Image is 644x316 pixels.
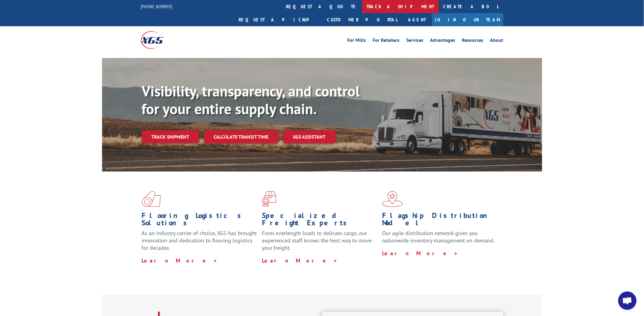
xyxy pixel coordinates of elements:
[234,13,323,26] a: Request a pickup
[141,3,173,9] a: [PHONE_NUMBER]
[283,130,336,143] a: XGS ASSISTANT
[490,38,503,45] a: About
[430,38,455,45] a: Advantages
[373,38,400,45] a: For Retailers
[142,82,360,118] b: Visibility, transparency, and control for your entire supply chain.
[382,191,403,207] img: xgs-icon-flagship-distribution-model-red
[142,191,161,207] img: xgs-icon-total-supply-chain-intelligence-red
[262,230,377,257] p: From overlength loads to delicate cargo, our experienced staff knows the best way to move your fr...
[142,130,199,143] a: Track shipment
[262,191,276,207] img: xgs-icon-focused-on-flooring-red
[402,13,432,26] a: Agent
[142,212,257,230] h1: Flooring Logistics Solutions
[432,13,503,26] a: Join Our Team
[382,230,495,244] span: Our agile distribution network gives you nationwide inventory management on demand.
[262,212,377,230] h1: Specialized Freight Experts
[142,257,218,264] a: Learn More >
[407,38,424,45] a: Services
[382,250,458,257] a: Learn More >
[462,38,484,45] a: Resources
[382,212,498,230] h1: Flagship Distribution Model
[348,38,366,45] a: For Mills
[142,230,257,251] span: As an industry carrier of choice, XGS has brought innovation and dedication to flooring logistics...
[204,130,278,143] a: Calculate transit time
[323,13,402,26] a: Customer Portal
[618,292,637,310] div: Open chat
[262,257,338,264] a: Learn More >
